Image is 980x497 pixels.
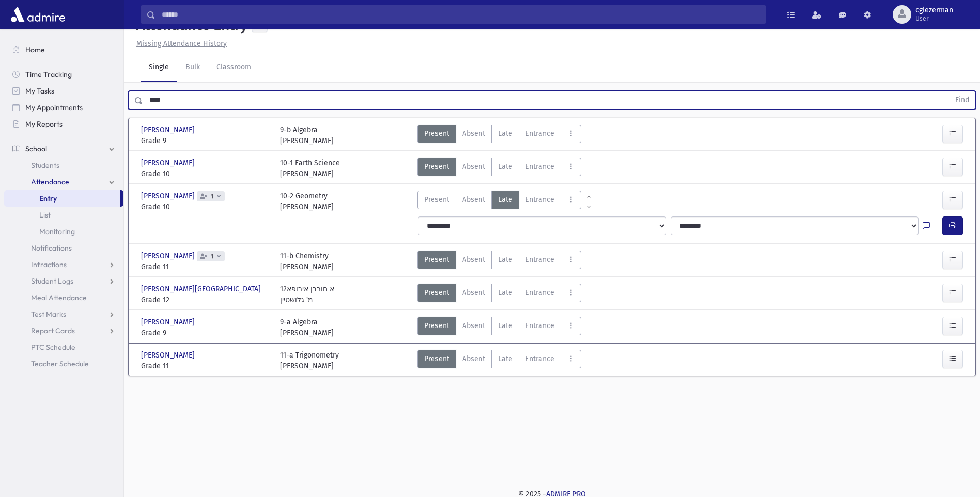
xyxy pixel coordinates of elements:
[280,284,334,305] div: 12א חורבן אירופא מ' גלושטיין
[462,194,485,205] span: Absent
[280,251,334,272] div: 11-b Chemistry [PERSON_NAME]
[4,240,123,256] a: Notifications
[4,66,123,83] a: Time Tracking
[31,177,69,187] span: Attendance
[136,39,227,48] u: Missing Attendance History
[31,260,67,269] span: Infractions
[462,287,485,298] span: Absent
[424,353,449,364] span: Present
[4,339,123,355] a: PTC Schedule
[4,99,123,116] a: My Appointments
[417,191,581,212] div: AttTypes
[417,317,581,338] div: AttTypes
[915,6,953,14] span: cglezerman
[132,39,227,48] a: Missing Attendance History
[424,161,449,172] span: Present
[25,86,54,96] span: My Tasks
[31,309,66,319] span: Test Marks
[8,4,68,25] img: AdmirePro
[525,320,554,331] span: Entrance
[31,343,75,352] span: PTC Schedule
[462,128,485,139] span: Absent
[280,317,334,338] div: 9-a Algebra [PERSON_NAME]
[25,144,47,153] span: School
[4,355,123,372] a: Teacher Schedule
[25,119,63,129] span: My Reports
[31,276,73,286] span: Student Logs
[4,223,123,240] a: Monitoring
[31,359,89,368] span: Teacher Schedule
[498,194,512,205] span: Late
[424,194,449,205] span: Present
[525,194,554,205] span: Entrance
[141,53,177,82] a: Single
[141,168,270,179] span: Grade 10
[4,190,120,207] a: Entry
[141,261,270,272] span: Grade 11
[280,350,339,371] div: 11-a Trigonometry [PERSON_NAME]
[25,70,72,79] span: Time Tracking
[25,45,45,54] span: Home
[424,254,449,265] span: Present
[39,194,57,203] span: Entry
[498,254,512,265] span: Late
[4,116,123,132] a: My Reports
[31,243,72,253] span: Notifications
[462,353,485,364] span: Absent
[280,125,334,146] div: 9-b Algebra [PERSON_NAME]
[141,361,270,371] span: Grade 11
[498,161,512,172] span: Late
[424,287,449,298] span: Present
[498,353,512,364] span: Late
[4,83,123,99] a: My Tasks
[424,320,449,331] span: Present
[39,227,75,236] span: Monitoring
[141,135,270,146] span: Grade 9
[141,201,270,212] span: Grade 10
[141,251,197,261] span: [PERSON_NAME]
[141,191,197,201] span: [PERSON_NAME]
[417,158,581,179] div: AttTypes
[31,326,75,335] span: Report Cards
[208,53,259,82] a: Classroom
[4,289,123,306] a: Meal Attendance
[462,161,485,172] span: Absent
[177,53,208,82] a: Bulk
[462,254,485,265] span: Absent
[417,125,581,146] div: AttTypes
[949,91,975,109] button: Find
[155,5,766,24] input: Search
[39,210,51,220] span: List
[4,174,123,190] a: Attendance
[4,157,123,174] a: Students
[4,41,123,58] a: Home
[4,207,123,223] a: List
[498,320,512,331] span: Late
[4,306,123,322] a: Test Marks
[525,353,554,364] span: Entrance
[4,141,123,157] a: School
[4,256,123,273] a: Infractions
[498,287,512,298] span: Late
[141,328,270,338] span: Grade 9
[525,128,554,139] span: Entrance
[424,128,449,139] span: Present
[141,294,270,305] span: Grade 12
[209,253,215,260] span: 1
[525,287,554,298] span: Entrance
[141,350,197,361] span: [PERSON_NAME]
[141,158,197,168] span: [PERSON_NAME]
[525,161,554,172] span: Entrance
[141,125,197,135] span: [PERSON_NAME]
[31,161,59,170] span: Students
[141,317,197,328] span: [PERSON_NAME]
[915,14,953,23] span: User
[525,254,554,265] span: Entrance
[498,128,512,139] span: Late
[280,191,334,212] div: 10-2 Geometry [PERSON_NAME]
[462,320,485,331] span: Absent
[4,322,123,339] a: Report Cards
[417,350,581,371] div: AttTypes
[25,103,83,112] span: My Appointments
[31,293,87,302] span: Meal Attendance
